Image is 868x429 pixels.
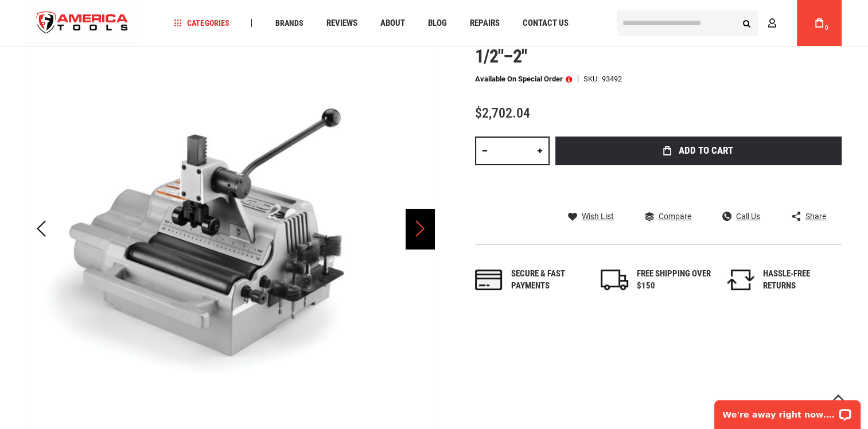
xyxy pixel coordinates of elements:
[825,25,828,31] span: 0
[553,169,844,202] iframe: Secure express checkout frame
[475,75,572,83] p: Available on Special Order
[645,211,691,221] a: Compare
[602,75,622,83] div: 93492
[174,19,229,27] span: Categories
[736,12,758,34] button: Search
[380,19,404,28] span: About
[736,212,760,220] span: Call Us
[555,136,842,165] button: Add to Cart
[659,212,691,220] span: Compare
[270,15,308,31] a: Brands
[475,105,530,121] span: $2,702.04
[475,270,503,290] img: payments
[27,2,138,45] img: America Tools
[679,146,733,155] span: Add to Cart
[582,212,614,220] span: Wish List
[722,211,760,221] a: Call Us
[27,2,138,45] a: store logo
[517,15,573,31] a: Contact Us
[805,212,826,220] span: Share
[727,270,754,290] img: returns
[568,211,614,221] a: Wish List
[583,75,602,83] strong: SKU
[637,268,711,292] div: FREE SHIPPING OVER $150
[511,268,586,292] div: Secure & fast payments
[375,15,410,31] a: About
[422,15,451,31] a: Blog
[601,270,628,290] img: shipping
[522,19,568,28] span: Contact Us
[763,268,838,292] div: HASSLE-FREE RETURNS
[321,15,362,31] a: Reviews
[469,19,499,28] span: Repairs
[326,19,357,28] span: Reviews
[707,393,868,429] iframe: LiveChat chat widget
[275,19,303,27] span: Brands
[464,15,504,31] a: Repairs
[169,15,234,31] a: Categories
[427,19,446,28] span: Blog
